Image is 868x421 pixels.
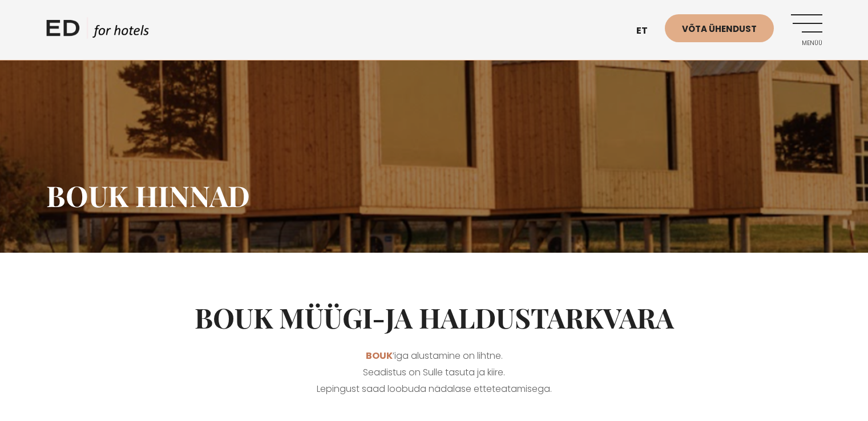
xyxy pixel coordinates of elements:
h1: BOUK hinnad [46,179,822,213]
h2: BOUK müügi-ja haldustarkvara [46,301,822,334]
p: ’iga alustamine on lihtne. Seadistus on Sulle tasuta ja kiire. Lepingust saad loobuda nädalase et... [46,348,822,397]
span: Menüü [791,40,822,47]
a: Võta ühendust [665,14,774,42]
a: et [631,17,665,45]
a: Menüü [791,14,822,46]
a: BOUK [366,349,393,362]
a: ED HOTELS [46,17,149,46]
